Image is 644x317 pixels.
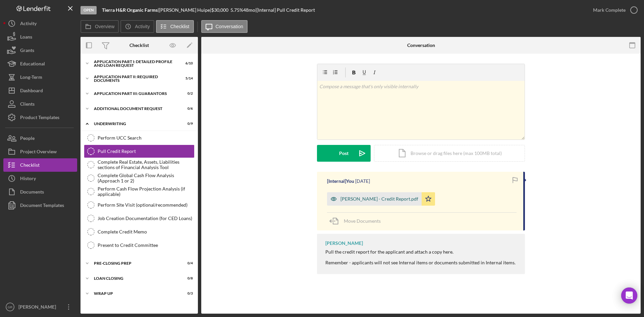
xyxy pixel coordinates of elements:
div: Pull Credit Report [98,149,194,154]
button: Overview [80,20,119,33]
button: Checklist [3,158,77,172]
div: Loans [20,30,32,45]
div: Grants [20,44,34,59]
button: Grants [3,44,77,57]
a: Job Creation Documentation (for CED Loans) [84,212,195,225]
div: [PERSON_NAME] - Credit Report.pdf [340,196,418,202]
div: Educational [20,57,45,72]
div: Complete Credit Memo [98,229,194,234]
text: GR [8,305,12,309]
div: 0 / 4 [181,261,193,265]
div: Pull the credit report for the applicant and attach a copy here. Remember - applicants will not s... [325,249,516,265]
div: 0 / 2 [181,92,193,96]
span: $30,000 [211,7,228,13]
div: Application Part I: Detailed Profile and Loan Request [94,60,176,67]
button: History [3,172,77,185]
div: Product Templates [20,111,59,126]
div: [PERSON_NAME] [325,241,363,246]
button: Document Templates [3,199,77,212]
div: Complete Global Cash Flow Analysis (Approach 1 or 2) [98,173,194,183]
a: Pull Credit Report [84,145,195,158]
div: Wrap Up [94,292,176,296]
div: History [20,172,36,187]
button: [PERSON_NAME] - Credit Report.pdf [327,192,435,206]
time: 2025-08-28 17:44 [355,178,370,184]
div: 0 / 8 [181,276,193,280]
div: Conversation [407,43,435,48]
button: Documents [3,185,77,199]
div: Complete Real Estate, Assets, Liabilities sections of Financial Analysis Tool [98,159,194,170]
a: Perform UCC Search [84,131,195,145]
div: Document Templates [20,199,64,214]
div: | [Internal] Pull Credit Report [255,7,315,13]
b: Tierra H&R Organic Farms [102,7,158,13]
div: 5 / 14 [181,76,193,81]
div: Checklist [129,43,149,48]
button: GR[PERSON_NAME] [3,300,77,314]
div: Open Intercom Messenger [621,287,637,304]
div: Dashboard [20,84,43,99]
div: 0 / 6 [181,107,193,111]
button: Loans [3,30,77,44]
button: Project Overview [3,145,77,158]
div: [Internal] You [327,178,354,184]
div: 0 / 9 [181,122,193,126]
span: Move Documents [344,218,381,224]
div: Perform Site Visit (optional/recommended) [98,202,194,208]
a: Perform Cash Flow Projection Analysis (if applicable) [84,185,195,198]
button: People [3,131,77,145]
div: Pre-Closing Prep [94,261,176,265]
div: Additional Document Request [94,107,176,111]
div: Job Creation Documentation (for CED Loans) [98,216,194,221]
button: Activity [120,20,154,33]
label: Activity [135,24,150,29]
button: Educational [3,57,77,70]
div: Application Part II: Required Documents [94,75,176,83]
a: Present to Credit Committee [84,239,195,252]
button: Conversation [201,20,248,33]
div: Post [339,145,348,162]
div: Perform Cash Flow Projection Analysis (if applicable) [98,186,194,197]
button: Dashboard [3,84,77,97]
div: Clients [20,97,35,112]
div: Present to Credit Committee [98,243,194,248]
div: [PERSON_NAME] [17,300,60,315]
div: Application Part III: Guarantors [94,92,176,96]
a: Complete Real Estate, Assets, Liabilities sections of Financial Analysis Tool [84,158,195,171]
a: Complete Credit Memo [84,225,195,239]
div: Open [80,6,97,14]
button: Move Documents [327,213,387,229]
div: [PERSON_NAME] Huipe | [159,7,211,13]
label: Conversation [216,24,244,29]
div: Checklist [20,158,40,173]
div: 6 / 10 [181,61,193,65]
button: Checklist [156,20,194,33]
div: 48 mo [243,7,255,13]
a: Perform Site Visit (optional/recommended) [84,198,195,212]
a: Complete Global Cash Flow Analysis (Approach 1 or 2) [84,171,195,185]
div: Project Overview [20,145,57,160]
button: Product Templates [3,111,77,124]
div: Long-Term [20,70,42,86]
div: 0 / 3 [181,292,193,296]
div: Activity [20,17,37,32]
div: Perform UCC Search [98,135,194,141]
div: | [102,7,159,13]
button: Mark Complete [586,3,641,17]
div: People [20,131,35,147]
a: Activity [3,17,77,30]
div: Documents [20,185,44,200]
label: Overview [95,24,114,29]
button: Clients [3,97,77,111]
